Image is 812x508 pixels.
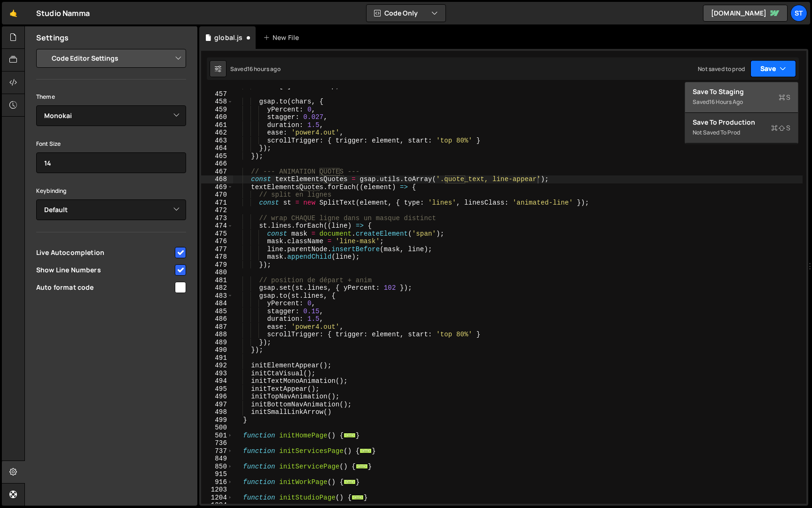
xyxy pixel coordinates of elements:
[201,432,233,440] div: 501
[201,137,233,145] div: 463
[2,2,25,24] a: 🤙
[36,186,67,196] label: Keybinding
[247,65,281,73] div: 16 hours ago
[201,300,233,308] div: 484
[201,339,233,347] div: 489
[201,253,233,261] div: 478
[201,277,233,285] div: 481
[344,479,356,484] span: ...
[201,494,233,502] div: 1204
[367,5,445,22] button: Code Only
[201,346,233,354] div: 490
[201,292,233,300] div: 483
[201,168,233,176] div: 467
[201,439,233,447] div: 736
[201,191,233,199] div: 470
[750,60,796,77] button: Save
[779,93,790,102] span: S
[36,8,90,19] div: Studio Namma
[201,90,233,98] div: 457
[790,5,807,22] a: St
[201,401,233,409] div: 497
[36,92,55,102] label: Theme
[703,5,788,22] a: [DOMAIN_NAME]
[709,98,743,106] div: 16 hours ago
[201,214,233,222] div: 473
[693,87,790,96] div: Save to Staging
[201,362,233,370] div: 492
[201,238,233,246] div: 476
[201,98,233,106] div: 458
[201,308,233,316] div: 485
[201,160,233,168] div: 466
[201,447,233,455] div: 737
[201,129,233,137] div: 462
[201,152,233,160] div: 465
[356,463,368,468] span: ...
[685,113,798,143] button: Save to ProductionS Not saved to prod
[693,118,790,127] div: Save to Production
[201,486,233,494] div: 1203
[201,199,233,207] div: 471
[201,261,233,269] div: 479
[351,494,364,500] span: ...
[201,106,233,114] div: 459
[201,455,233,463] div: 849
[36,139,61,149] label: Font Size
[230,65,281,73] div: Saved
[201,416,233,424] div: 499
[201,230,233,238] div: 475
[771,123,790,133] span: S
[201,121,233,129] div: 461
[214,33,242,42] div: global.js
[201,385,233,393] div: 495
[201,175,233,183] div: 468
[201,331,233,339] div: 488
[36,248,173,257] span: Live Autocompletion
[36,32,69,43] h2: Settings
[201,222,233,230] div: 474
[201,315,233,323] div: 486
[359,448,372,453] span: ...
[201,323,233,331] div: 487
[201,408,233,416] div: 498
[201,478,233,486] div: 916
[201,144,233,152] div: 464
[201,113,233,121] div: 460
[201,206,233,214] div: 472
[685,82,798,113] button: Save to StagingS Saved16 hours ago
[201,354,233,362] div: 491
[201,470,233,478] div: 915
[201,393,233,401] div: 496
[344,432,356,437] span: ...
[201,183,233,191] div: 469
[201,269,233,277] div: 480
[201,370,233,378] div: 493
[201,424,233,432] div: 500
[36,283,173,292] span: Auto format code
[201,284,233,292] div: 482
[263,33,303,42] div: New File
[693,127,790,138] div: Not saved to prod
[36,265,173,275] span: Show Line Numbers
[201,463,233,471] div: 850
[201,377,233,385] div: 494
[698,65,745,73] div: Not saved to prod
[201,246,233,254] div: 477
[693,96,790,108] div: Saved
